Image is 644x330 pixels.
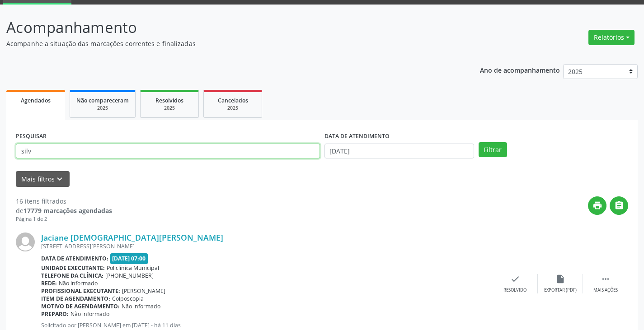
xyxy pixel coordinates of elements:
[24,206,112,215] strong: 17779 marcações agendadas
[107,264,159,272] span: Policlínica Municipal
[76,105,129,112] div: 2025
[324,130,390,144] label: DATA DE ATENDIMENTO
[41,310,69,318] b: Preparo:
[510,274,520,284] i: check
[16,130,47,144] label: PESQUISAR
[41,302,120,310] b: Motivo de agendamento:
[41,232,223,242] a: Jaciane [DEMOGRAPHIC_DATA][PERSON_NAME]
[16,144,320,159] input: Nome, CNS
[41,287,120,295] b: Profissional executante:
[16,215,112,223] div: Página 1 de 2
[479,142,507,158] button: Filtrar
[41,279,57,287] b: Rede:
[592,200,602,210] i: print
[41,272,103,279] b: Telefone da clínica:
[555,274,565,284] i: insert_drive_file
[41,321,493,329] p: Solicitado por [PERSON_NAME] em [DATE] - há 11 dias
[155,97,183,104] span: Resolvidos
[16,171,70,187] button: Mais filtroskeyboard_arrow_down
[41,255,108,262] b: Data de atendimento:
[324,144,474,159] input: Selecione um intervalo
[112,295,144,302] span: Colposcopia
[503,287,526,293] div: Resolvido
[593,287,618,293] div: Mais ações
[76,97,129,104] span: Não compareceram
[41,295,110,302] b: Item de agendamento:
[614,200,624,210] i: 
[601,274,611,284] i: 
[21,97,51,104] span: Agendados
[480,64,560,75] p: Ano de acompanhamento
[6,16,448,39] p: Acompanhamento
[110,253,148,264] span: [DATE] 07:00
[105,272,154,279] span: [PHONE_NUMBER]
[544,287,577,293] div: Exportar (PDF)
[6,39,448,48] p: Acompanhe a situação das marcações correntes e finalizadas
[147,105,192,112] div: 2025
[210,105,255,112] div: 2025
[122,302,160,310] span: Não informado
[16,196,112,206] div: 16 itens filtrados
[588,196,606,215] button: print
[610,196,628,215] button: 
[16,206,112,215] div: de
[71,310,109,318] span: Não informado
[41,264,105,272] b: Unidade executante:
[59,279,98,287] span: Não informado
[55,174,65,184] i: keyboard_arrow_down
[588,30,635,45] button: Relatórios
[16,232,35,251] img: img
[41,242,493,250] div: [STREET_ADDRESS][PERSON_NAME]
[122,287,165,295] span: [PERSON_NAME]
[218,97,248,104] span: Cancelados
